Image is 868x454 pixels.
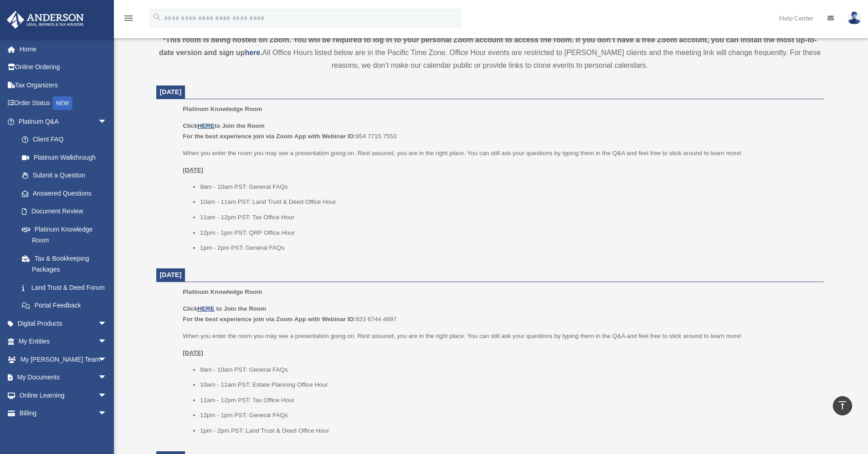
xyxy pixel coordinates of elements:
[183,288,262,295] span: Platinum Knowledge Room
[6,333,121,351] a: My Entitiesarrow_drop_down
[13,249,121,278] a: Tax & Bookkeeping Packages
[200,182,817,192] li: 9am - 10am PST: General FAQs
[98,368,116,387] span: arrow_drop_down
[13,220,116,249] a: Platinum Knowledge Room
[13,131,121,149] a: Client FAQ
[260,49,262,56] strong: .
[200,410,817,421] li: 12pm - 1pm PST: General FAQs
[200,197,817,207] li: 10am - 11am PST: Land Trust & Deed Office Hour
[183,349,203,356] u: [DATE]
[200,242,817,253] li: 1pm - 2pm PST: General FAQs
[183,316,355,323] b: For the best experience join via Zoom App with Webinar ID:
[183,122,264,129] b: Click to Join the Room
[98,314,116,333] span: arrow_drop_down
[6,58,121,76] a: Online Ordering
[6,386,121,404] a: Online Learningarrow_drop_down
[123,13,134,24] i: menu
[245,49,260,56] a: here
[216,305,267,312] b: to Join the Room
[13,184,121,202] a: Answered Questions
[6,40,121,58] a: Home
[123,16,134,24] a: menu
[197,305,214,312] a: HERE
[183,148,817,159] p: When you enter the room you may see a presentation going on. Rest assured, you are in the right p...
[6,112,121,131] a: Platinum Q&Aarrow_drop_down
[6,350,121,368] a: My [PERSON_NAME] Teamarrow_drop_down
[200,379,817,390] li: 10am - 11am PST: Estate Planning Office Hour
[160,271,182,278] span: [DATE]
[156,34,824,72] div: All Office Hours listed below are in the Pacific Time Zone. Office Hour events are restricted to ...
[13,202,121,221] a: Document Review
[183,305,216,312] b: Click
[183,106,262,112] span: Platinum Knowledge Room
[152,12,162,22] i: search
[6,314,121,333] a: Digital Productsarrow_drop_down
[200,425,817,436] li: 1pm - 2pm PST: Land Trust & Deed Office Hour
[6,94,121,113] a: Order StatusNEW
[6,422,121,440] a: Events Calendar
[160,88,182,96] span: [DATE]
[200,227,817,238] li: 12pm - 1pm PST: QRP Office Hour
[197,122,214,129] a: HERE
[200,364,817,375] li: 9am - 10am PST: General FAQs
[52,96,72,110] div: NEW
[6,76,121,94] a: Tax Organizers
[98,404,116,423] span: arrow_drop_down
[847,11,861,25] img: User Pic
[183,331,817,342] p: When you enter the room you may see a presentation going on. Rest assured, you are in the right p...
[13,148,121,166] a: Platinum Walkthrough
[183,121,817,142] p: 954 7715 7553
[13,278,121,297] a: Land Trust & Deed Forum
[13,297,121,315] a: Portal Feedback
[837,400,848,411] i: vertical_align_top
[200,395,817,406] li: 11am - 12pm PST: Tax Office Hour
[6,404,121,423] a: Billingarrow_drop_down
[6,368,121,387] a: My Documentsarrow_drop_down
[98,333,116,351] span: arrow_drop_down
[200,212,817,223] li: 11am - 12pm PST: Tax Office Hour
[4,11,87,29] img: Anderson Advisors Platinum Portal
[183,133,355,140] b: For the best experience join via Zoom App with Webinar ID:
[98,386,116,405] span: arrow_drop_down
[833,396,852,415] a: vertical_align_top
[13,166,121,185] a: Submit a Question
[183,166,203,173] u: [DATE]
[98,350,116,369] span: arrow_drop_down
[98,112,116,131] span: arrow_drop_down
[183,303,817,325] p: 923 6744 4897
